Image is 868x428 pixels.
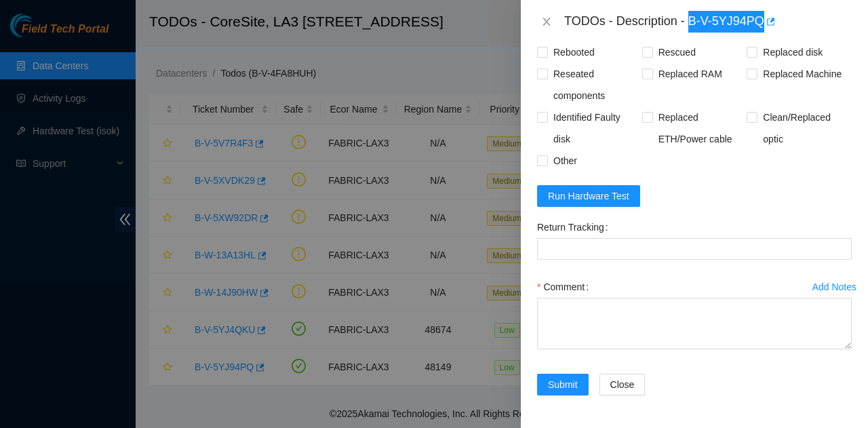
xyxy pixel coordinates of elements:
span: Other [548,150,583,172]
button: Close [599,374,646,395]
span: Replaced Machine [757,63,847,85]
span: Replaced disk [757,41,828,63]
label: Return Tracking [537,216,614,238]
textarea: Comment [537,298,852,349]
span: close [541,16,552,27]
div: TODOs - Description - B-V-5YJ94PQ [564,11,852,33]
span: Replaced ETH/Power cable [653,106,747,150]
label: Comment [537,276,594,298]
div: Add Notes [812,282,856,292]
span: Clean/Replaced optic [757,106,852,150]
span: Submit [548,377,578,392]
button: Close [537,16,556,28]
span: Identified Faulty disk [548,106,642,150]
span: Rescued [653,41,701,63]
span: Run Hardware Test [548,189,629,203]
button: Submit [537,374,589,395]
button: Add Notes [812,276,857,298]
span: Replaced RAM [653,63,728,85]
span: Reseated components [548,63,642,106]
span: Close [610,377,635,392]
button: Run Hardware Test [537,185,640,207]
input: Return Tracking [537,238,852,260]
span: Rebooted [548,41,600,63]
